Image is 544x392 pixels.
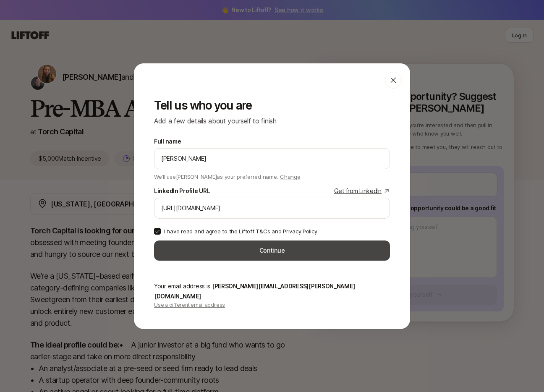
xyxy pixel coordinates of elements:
p: Your email address is [154,281,390,301]
div: LinkedIn Profile URL [154,186,210,196]
button: I have read and agree to the Liftoff T&Cs and Privacy Policy [154,228,161,235]
p: Tell us who you are [154,99,390,112]
label: Full name [154,136,181,146]
a: T&Cs [256,228,270,235]
button: Continue [154,240,390,261]
p: We'll use [PERSON_NAME] as your preferred name. [154,171,301,181]
a: Get from LinkedIn [334,186,390,196]
p: Use a different email address [154,301,390,309]
p: Add a few details about yourself to finish [154,115,390,126]
span: [PERSON_NAME][EMAIL_ADDRESS][PERSON_NAME][DOMAIN_NAME] [154,282,355,300]
span: Change [280,173,300,180]
a: Privacy Policy [283,228,317,235]
input: e.g. Melanie Perkins [161,154,383,164]
p: I have read and agree to the Liftoff and [164,227,317,235]
input: e.g. https://www.linkedin.com/in/melanie-perkins [161,203,383,213]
